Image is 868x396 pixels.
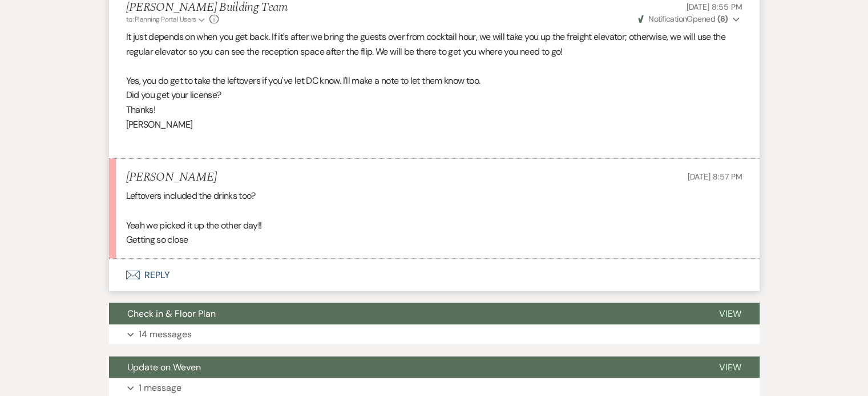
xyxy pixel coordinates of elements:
span: Check in & Floor Plan [127,307,216,319]
button: Reply [109,259,760,291]
span: Opened [638,14,728,24]
button: View [701,303,760,324]
p: [PERSON_NAME] [126,117,742,132]
span: Update on Weven [127,361,201,373]
button: to: Planning Portal Users [126,14,207,25]
span: to: Planning Portal Users [126,15,196,24]
button: Check in & Floor Plan [109,303,701,324]
button: View [701,356,760,378]
button: 14 messages [109,324,760,344]
h5: [PERSON_NAME] Building Team [126,1,288,15]
span: [DATE] 8:57 PM [687,171,742,181]
span: View [719,361,741,373]
button: NotificationOpened (6) [636,13,742,25]
p: 14 messages [139,326,192,341]
p: 1 message [139,380,181,395]
p: Yes, you do get to take the leftovers if you've let DC know. I'll make a note to let them know too. [126,74,742,88]
span: View [719,307,741,319]
strong: ( 6 ) [717,14,728,24]
h5: [PERSON_NAME] [126,170,217,184]
p: It just depends on when you get back. If it's after we bring the guests over from cocktail hour, ... [126,30,742,59]
p: Did you get your license? [126,88,742,103]
span: [DATE] 8:55 PM [686,2,742,12]
span: Notification [648,14,687,24]
p: Thanks! [126,103,742,117]
div: Leftovers included the drinks too? Yeah we picked it up the other day!! Getting so close [126,188,742,246]
button: Update on Weven [109,356,701,378]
